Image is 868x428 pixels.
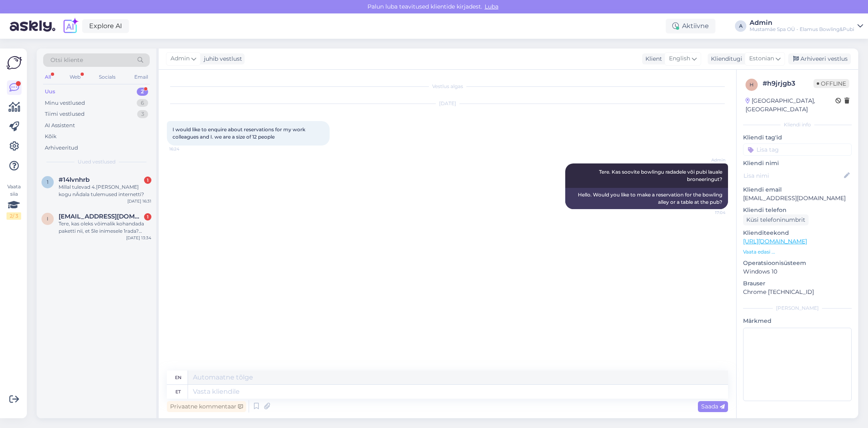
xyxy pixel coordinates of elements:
[133,72,150,82] div: Email
[750,20,863,33] a: AdminMustamäe Spa OÜ - Elamus Bowling&Pubi
[7,183,21,220] div: Vaata siia
[45,110,85,118] div: Tiimi vestlused
[599,169,724,182] span: Tere. Kas soovite bowlingu radadele või pubi lauale broneeringut?
[126,235,151,241] div: [DATE] 13:34
[171,54,190,63] span: Admin
[750,26,854,33] div: Mustamäe Spa OÜ - Elamus Bowling&Pubi
[708,55,742,63] div: Klienditugi
[47,179,48,185] span: 1
[743,171,842,180] input: Lisa nimi
[701,403,725,410] span: Saada
[144,213,151,221] div: 1
[50,56,83,64] span: Otsi kliente
[59,220,151,235] div: Tere, kas oleks võimalik kohandada paketti nii, et 5le inimesele 1rada? Tervitustega [PERSON_NAME]
[743,194,852,203] p: [EMAIL_ADDRESS][DOMAIN_NAME]
[167,83,728,90] div: Vestlus algas
[45,121,75,130] div: AI Assistent
[743,185,852,194] p: Kliendi email
[127,198,151,204] div: [DATE] 16:31
[62,18,79,35] img: explore-ai
[743,304,852,312] div: [PERSON_NAME]
[45,132,57,141] div: Kõik
[7,55,22,71] img: Askly Logo
[750,20,854,26] div: Admin
[743,259,852,267] p: Operatsioonisüsteem
[144,176,151,184] div: 1
[45,99,85,107] div: Minu vestlused
[137,88,148,96] div: 2
[173,126,306,140] span: I would like to enquire about reservations for my work colleagues and I. we are a size of 12 people
[743,288,852,296] p: Chrome [TECHNICAL_ID]
[746,97,835,114] div: [GEOGRAPHIC_DATA], [GEOGRAPHIC_DATA]
[169,146,200,152] span: 16:24
[78,158,116,165] span: Uued vestlused
[68,72,82,82] div: Web
[750,82,754,88] span: h
[137,99,148,107] div: 6
[43,72,52,82] div: All
[743,143,852,156] input: Lisa tag
[743,267,852,276] p: Windows 10
[743,279,852,288] p: Brauser
[175,385,181,399] div: et
[45,88,55,96] div: Uus
[7,212,21,220] div: 2 / 3
[743,121,852,128] div: Kliendi info
[743,248,852,256] p: Vaata edasi ...
[743,206,852,214] p: Kliendi telefon
[763,79,813,88] div: # h9jrjgb3
[82,19,129,33] a: Explore AI
[813,79,849,88] span: Offline
[565,188,728,209] div: Hello. Would you like to make a reservation for the bowling alley or a table at the pub?
[59,213,143,220] span: inna.kaasik@gmail.com
[743,238,807,245] a: [URL][DOMAIN_NAME]
[788,53,851,64] div: Arhiveeri vestlus
[695,157,726,163] span: Admin
[482,3,501,10] span: Luba
[743,229,852,237] p: Klienditeekond
[749,54,774,63] span: Estonian
[97,72,117,82] div: Socials
[47,216,48,222] span: i
[59,183,151,198] div: Millal tulevad 4.[PERSON_NAME] kogu nÄdala tulemused internetti?
[743,159,852,168] p: Kliendi nimi
[743,214,809,225] div: Küsi telefoninumbrit
[735,20,746,32] div: A
[642,55,662,63] div: Klient
[167,100,728,107] div: [DATE]
[45,144,78,152] div: Arhiveeritud
[137,110,148,118] div: 3
[175,371,181,384] div: en
[666,19,715,33] div: Aktiivne
[743,317,852,325] p: Märkmed
[201,55,242,63] div: juhib vestlust
[167,401,246,412] div: Privaatne kommentaar
[695,210,726,216] span: 17:04
[59,176,90,183] span: #14lvnhrb
[743,133,852,142] p: Kliendi tag'id
[669,54,690,63] span: English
